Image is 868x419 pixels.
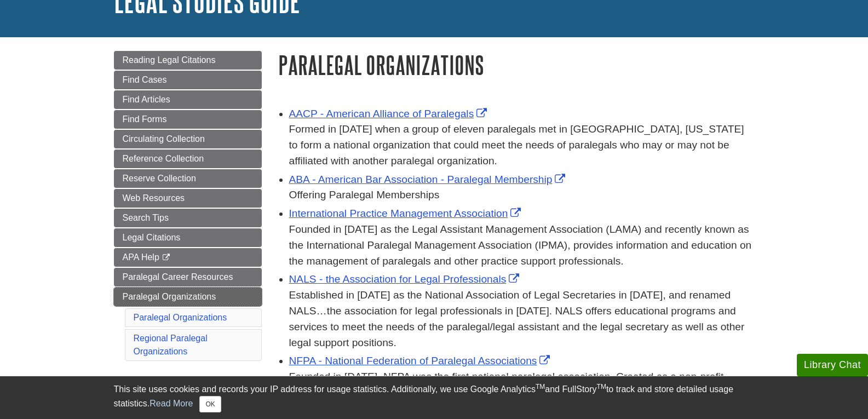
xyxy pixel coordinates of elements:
a: Find Articles [114,90,262,109]
a: Link opens in new window [289,355,553,366]
button: Library Chat [797,354,868,376]
span: Find Cases [123,75,167,84]
a: Reference Collection [114,150,262,168]
span: Web Resources [123,193,185,203]
a: Link opens in new window [289,273,522,285]
a: Search Tips [114,209,262,227]
span: Paralegal Career Resources [123,272,233,282]
a: Paralegal Career Resources [114,268,262,286]
span: Legal Citations [123,233,181,242]
div: Formed in [DATE] when a group of eleven paralegals met in [GEOGRAPHIC_DATA], [US_STATE] to form a... [289,122,755,169]
span: Reading Legal Citations [123,55,216,65]
sup: TM [597,383,606,391]
a: Paralegal Organizations [134,313,227,322]
a: Read More [150,399,193,408]
a: Reserve Collection [114,169,262,188]
a: Link opens in new window [289,174,568,185]
a: Link opens in new window [289,208,524,219]
a: Circulating Collection [114,130,262,148]
div: Offering Paralegal Memberships [289,187,755,203]
a: Regional Paralegal Organizations [134,334,208,356]
a: Paralegal Organizations [114,288,262,306]
div: Established in [DATE] as the National Association of Legal Secretaries in [DATE], and renamed NAL... [289,288,755,351]
sup: TM [536,383,545,391]
span: APA Help [123,252,159,262]
span: Reserve Collection [123,174,196,183]
div: Guide Page Menu [114,51,262,363]
div: Founded in [DATE] as the Legal Assistant Management Association (LAMA) and recently known as the ... [289,222,755,269]
a: Find Forms [114,110,262,129]
span: Paralegal Organizations [123,292,216,301]
button: Close [199,396,221,412]
a: Reading Legal Citations [114,51,262,70]
a: Web Resources [114,189,262,208]
span: Circulating Collection [123,134,205,144]
a: APA Help [114,248,262,267]
a: Find Cases [114,71,262,89]
a: Legal Citations [114,228,262,247]
span: Find Articles [123,95,170,104]
span: Find Forms [123,114,167,124]
span: Reference Collection [123,154,204,163]
h1: Paralegal Organizations [278,51,755,79]
i: This link opens in a new window [162,254,171,261]
span: Search Tips [123,213,169,222]
a: Link opens in new window [289,108,490,119]
div: This site uses cookies and records your IP address for usage statistics. Additionally, we use Goo... [114,383,755,412]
